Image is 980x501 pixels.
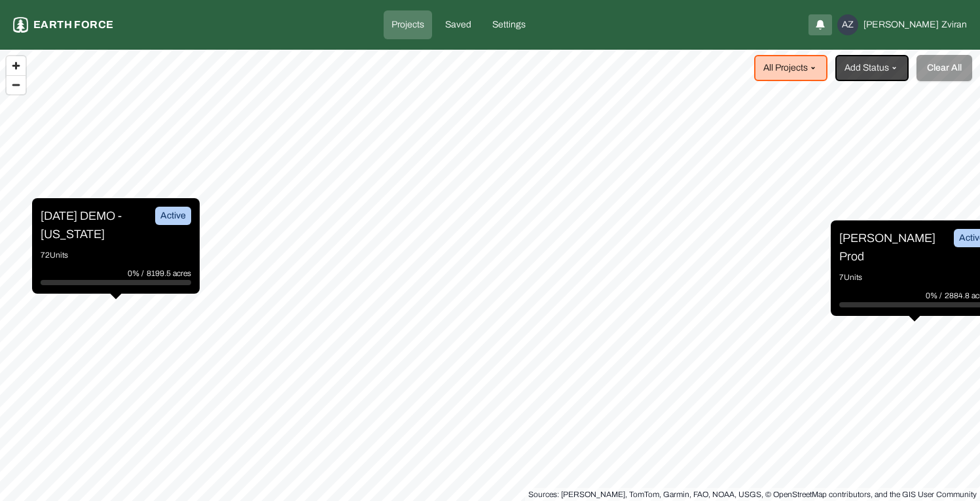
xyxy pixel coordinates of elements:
button: Clear All [916,55,972,81]
p: 0% / [926,289,945,302]
p: Earth force [33,17,113,33]
button: AZ[PERSON_NAME]Zviran [837,14,967,35]
img: earthforce-logo-white-uG4MPadI.svg [13,17,28,33]
p: 8199.5 acres [147,267,191,280]
div: Active [155,207,191,225]
p: 72 Units [41,249,191,262]
div: AZ [837,14,858,35]
a: Saved [437,10,479,39]
div: Sources: [PERSON_NAME], TomTom, Garmin, FAO, NOAA, USGS, © OpenStreetMap contributors, and the GI... [528,488,977,501]
button: All Projects [754,55,827,81]
span: [PERSON_NAME] [863,18,939,31]
p: Settings [492,18,526,31]
span: Zviran [941,18,967,31]
p: [PERSON_NAME] Prod [839,229,937,266]
p: Projects [391,18,424,31]
button: Add Status [835,55,909,81]
a: Settings [484,10,534,39]
p: Saved [445,18,471,31]
button: Zoom in [7,56,26,75]
p: [DATE] DEMO - [US_STATE] [41,207,139,243]
a: Projects [384,10,432,39]
p: 0% / [128,267,147,280]
button: Zoom out [7,75,26,94]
